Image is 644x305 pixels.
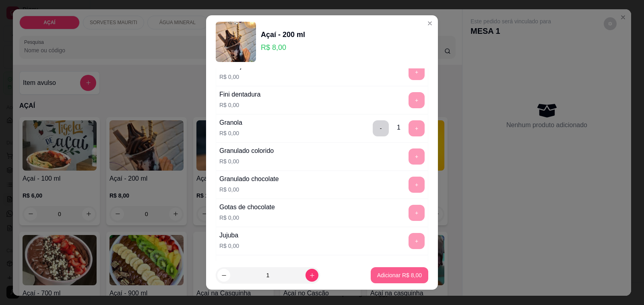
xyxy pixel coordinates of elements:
[219,90,260,99] div: Fini dentadura
[371,267,428,283] button: Adicionar R$ 8,00
[219,118,242,128] div: Granola
[217,269,230,282] button: decrease-product-quantity
[261,29,305,40] div: Açaí - 200 ml
[216,22,256,62] img: product-image
[219,214,275,222] p: R$ 0,00
[219,231,239,240] div: Jujuba
[219,157,274,165] p: R$ 0,00
[219,202,275,212] div: Gotas de chocolate
[219,259,292,268] div: [PERSON_NAME] em pó
[219,146,274,156] div: Granulado colorido
[219,129,242,137] p: R$ 0,00
[373,120,389,136] button: delete
[219,185,279,194] p: R$ 0,00
[219,101,260,109] p: R$ 0,00
[423,17,436,30] button: Close
[305,269,318,282] button: increase-product-quantity
[261,42,305,53] p: R$ 8,00
[219,73,248,81] p: R$ 0,00
[397,123,400,132] div: 1
[377,271,422,279] p: Adicionar R$ 8,00
[219,242,239,250] p: R$ 0,00
[219,174,279,184] div: Granulado chocolate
